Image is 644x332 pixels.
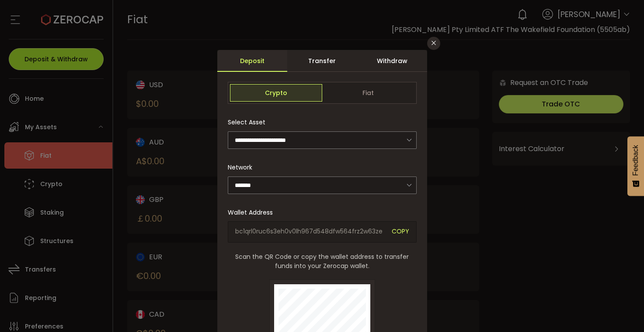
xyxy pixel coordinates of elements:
[357,50,427,72] div: Withdraw
[230,84,322,102] span: Crypto
[627,136,644,196] button: Feedback - Show survey
[600,290,644,332] iframe: Chat Widget
[322,84,414,102] span: Fiat
[427,37,440,50] button: Close
[235,227,385,237] span: bc1qrl0ruc6s3eh0v0lh967d548dfw564frz2w63ze
[228,163,258,172] label: Network
[392,227,409,237] span: COPY
[217,50,287,72] div: Deposit
[287,50,357,72] div: Transfer
[632,145,640,176] span: Feedback
[228,118,271,127] label: Select Asset
[228,252,417,271] span: Scan the QR Code or copy the wallet address to transfer funds into your Zerocap wallet.
[228,208,278,217] label: Wallet Address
